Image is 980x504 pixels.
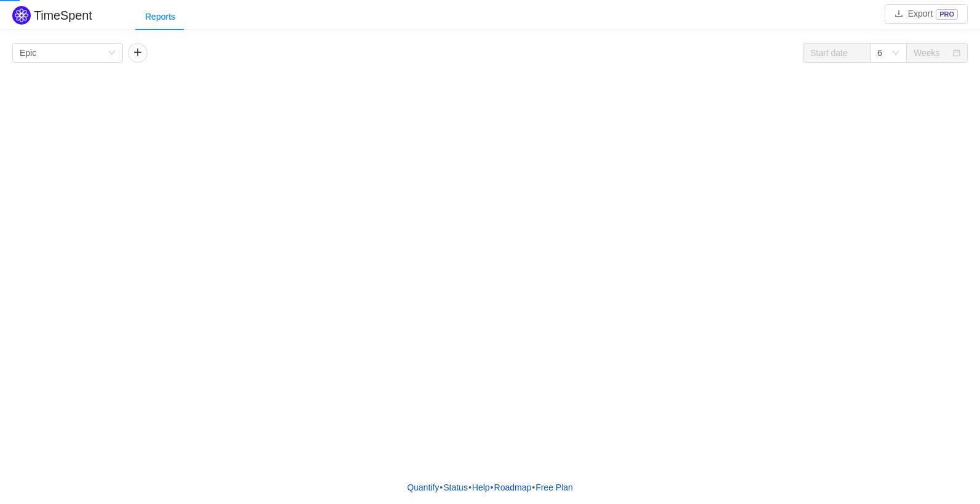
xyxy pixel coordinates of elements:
[803,43,871,63] input: Start date
[953,49,960,58] i: icon: calendar
[491,482,494,492] span: •
[128,43,148,63] button: icon: plus
[468,482,472,492] span: •
[440,482,443,492] span: •
[472,478,491,497] a: Help
[12,6,31,25] img: Quantify logo
[532,482,535,492] span: •
[108,49,116,58] i: icon: down
[20,44,36,62] div: Epic
[914,44,940,62] div: Weeks
[443,478,468,497] a: Status
[34,9,92,22] h2: TimeSpent
[494,478,532,497] a: Roadmap
[406,478,440,497] a: Quantify
[885,4,968,24] button: icon: downloadExportPRO
[135,3,185,31] div: Reports
[877,44,882,62] div: 6
[535,478,574,497] button: Free Plan
[892,49,899,58] i: icon: down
